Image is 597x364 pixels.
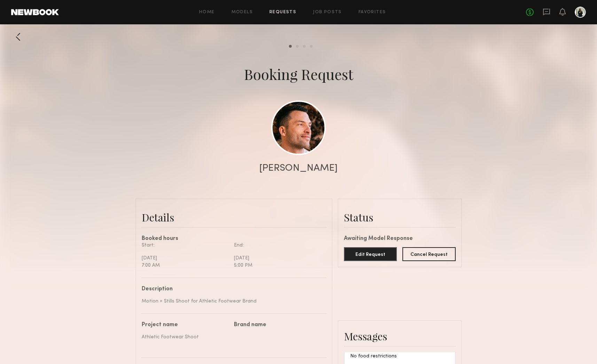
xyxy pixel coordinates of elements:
[142,298,321,305] div: Motion + Stills Shoot for Athletic Footwear Brand
[313,10,342,15] a: Job Posts
[199,10,215,15] a: Home
[142,254,229,262] div: [DATE]
[142,210,326,224] div: Details
[259,163,338,173] div: [PERSON_NAME]
[402,247,456,261] button: Cancel Request
[344,247,397,261] button: Edit Request
[142,242,229,249] div: Start:
[234,262,321,269] div: 5:00 PM
[142,262,229,269] div: 7:00 AM
[344,236,456,242] div: Awaiting Model Response
[234,242,321,249] div: End:
[269,10,296,15] a: Requests
[234,322,321,328] div: Brand name
[344,210,456,224] div: Status
[142,236,326,242] div: Booked hours
[244,64,353,84] div: Booking Request
[231,10,253,15] a: Models
[344,329,456,343] div: Messages
[142,286,321,292] div: Description
[142,322,229,328] div: Project name
[359,10,386,15] a: Favorites
[142,333,229,341] div: Athletic Footwear Shoot
[234,254,321,262] div: [DATE]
